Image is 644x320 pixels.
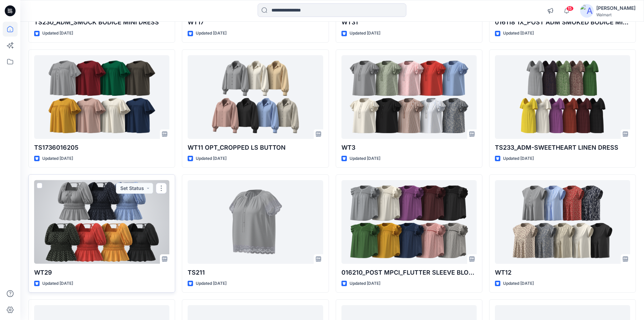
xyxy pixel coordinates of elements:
p: Updated [DATE] [503,280,534,287]
p: Updated [DATE] [42,155,73,162]
p: TS211 [188,268,323,277]
a: WT12 [495,180,630,264]
p: Updated [DATE] [503,30,534,37]
p: Updated [DATE] [503,155,534,162]
div: Walmart [596,12,636,17]
div: [PERSON_NAME] [596,4,636,12]
p: Updated [DATE] [42,30,73,37]
p: Updated [DATE] [350,30,380,37]
a: WT29 [34,180,169,264]
p: 016210_POST MPCI_FLUTTER SLEEVE BLOUSE [341,268,477,277]
img: avatar [580,4,594,18]
a: TS233_ADM-SWEETHEART LINEN DRESS [495,55,630,139]
p: Updated [DATE] [196,155,226,162]
p: WT12 [495,268,630,277]
p: WT31 [341,18,477,27]
p: Updated [DATE] [42,280,73,287]
a: TS211 [188,180,323,264]
p: TS230_ADM_SMOCK BODICE MINI DRESS [34,18,169,27]
span: 15 [566,6,574,11]
p: Updated [DATE] [350,280,380,287]
p: WT29 [34,268,169,277]
p: TS233_ADM-SWEETHEART LINEN DRESS [495,143,630,152]
a: 016210_POST MPCI_FLUTTER SLEEVE BLOUSE [341,180,477,264]
a: WT11 OPT_CROPPED LS BUTTON [188,55,323,139]
p: Updated [DATE] [350,155,380,162]
p: TS1736016205 [34,143,169,152]
p: Updated [DATE] [196,30,226,37]
p: WT11 OPT_CROPPED LS BUTTON [188,143,323,152]
p: 016118 1X_POST ADM SMOKED BODICE MIDI DRESS [495,18,630,27]
a: TS1736016205 [34,55,169,139]
p: WT17 [188,18,323,27]
p: WT3 [341,143,477,152]
p: Updated [DATE] [196,280,226,287]
a: WT3 [341,55,477,139]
